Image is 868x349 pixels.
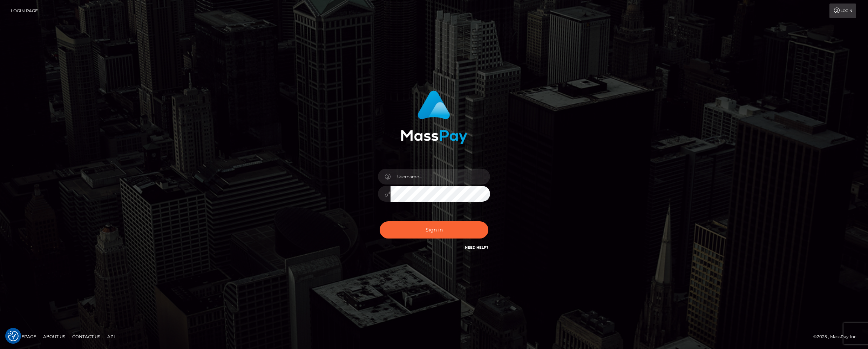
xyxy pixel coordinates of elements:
[813,333,863,341] div: © 2025 , MassPay Inc.
[401,90,467,144] img: MassPay Login
[465,245,488,250] a: Need Help?
[380,221,488,239] button: Sign in
[829,4,856,18] a: Login
[391,169,490,184] input: Username...
[104,331,118,342] a: API
[8,331,19,341] img: Revisit consent button
[69,331,103,342] a: Contact Us
[40,331,68,342] a: About Us
[8,331,19,341] button: Consent Preferences
[11,4,38,18] a: Login Page
[8,331,39,342] a: Homepage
